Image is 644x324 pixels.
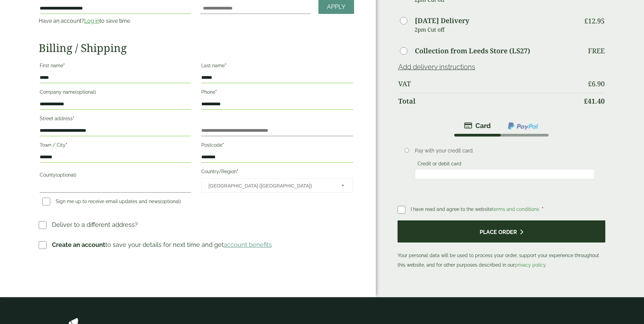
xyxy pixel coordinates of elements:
bdi: 41.40 [584,96,605,106]
label: Credit or debit card [415,161,464,168]
input: Sign me up to receive email updates and news(optional) [42,198,50,205]
label: Town / City [40,140,191,152]
label: Postcode [201,140,353,152]
span: £ [584,16,588,25]
abbr: required [225,63,226,68]
label: Collection from Leeds Store (LS27) [415,48,530,54]
iframe: Secure card payment input frame [417,171,593,177]
p: Pay with your credit card. [415,147,595,155]
label: Sign me up to receive email updates and news [40,199,184,206]
span: United Kingdom (UK) [208,179,332,193]
abbr: required [237,169,238,174]
p: to save your details for next time and get [52,240,272,249]
a: Log in [84,18,99,24]
label: First name [40,61,191,72]
span: (optional) [75,89,96,95]
span: £ [588,79,592,88]
th: VAT [398,76,579,92]
label: Company name [40,87,191,99]
p: Free [588,47,605,55]
p: Deliver to a different address? [52,220,138,229]
abbr: required [73,116,74,121]
abbr: required [222,142,224,148]
span: (optional) [56,172,76,178]
span: Country/Region [201,178,353,193]
th: Total [398,93,579,109]
span: (optional) [160,199,181,204]
bdi: 12.95 [584,16,605,25]
span: Apply [327,3,346,11]
p: Your personal data will be used to process your order, support your experience throughout this we... [398,220,606,270]
a: Add delivery instructions [398,63,475,71]
bdi: 6.90 [588,79,605,88]
span: £ [584,96,588,106]
p: 2pm Cut off [415,24,579,35]
label: County [40,170,191,182]
button: Place order [398,220,606,242]
label: Phone [201,87,353,99]
a: account benefits [224,241,272,248]
abbr: required [63,63,65,68]
span: I have read and agree to the website [411,206,540,212]
a: privacy policy [515,262,546,268]
h2: Billing / Shipping [39,41,354,54]
label: Street address [40,114,191,125]
strong: Create an account [52,241,105,248]
abbr: required [66,142,67,148]
abbr: required [542,206,544,212]
a: terms and conditions [492,206,539,212]
label: Country/Region [201,167,353,178]
p: Have an account? to save time [39,17,192,25]
img: stripe.png [464,122,491,130]
abbr: required [215,89,217,95]
label: Last name [201,61,353,72]
label: [DATE] Delivery [415,17,469,24]
img: ppcp-gateway.png [507,122,539,130]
